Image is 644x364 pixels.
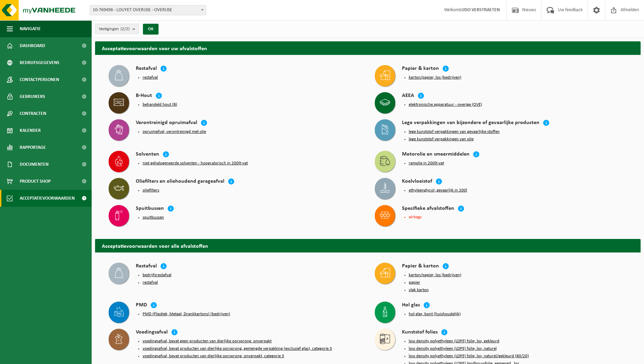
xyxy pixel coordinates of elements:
[20,20,41,37] span: Navigatie
[409,215,627,219] li: airbags
[143,311,230,317] button: PMD (Plastiek, Metaal, Drankkartons) (bedrijven)
[402,119,539,127] h4: Lege verpakkingen van bijzondere of gevaarlijke producten
[409,129,500,135] button: lege kunststof verpakkingen van gevaarlijke stoffen
[136,302,147,309] h4: PMD
[136,329,168,337] h4: Voedingsafval
[409,188,467,193] button: ethyleenglycol, gevaarlijk in 200l
[143,339,272,344] button: voedingsafval, bevat geen producten van dierlijke oorsprong, onverpakt
[20,122,41,139] span: Kalender
[409,353,529,359] button: low density polyethyleen (LDPE) folie, los, naturel/gekleurd (80/20)
[409,161,444,166] button: remolie in 200lt-vat
[143,102,177,107] button: behandeld hout (B)
[459,7,500,13] strong: LUDO VERSTRAETEN
[402,178,432,186] h4: Koelvloeistof
[409,280,420,285] button: papier
[402,205,454,213] h4: Specifieke afvalstoffen
[95,41,641,55] h2: Acceptatievoorwaarden voor uw afvalstoffen
[409,75,461,80] button: karton/papier, los (bedrijven)
[409,339,499,344] button: low density polyethyleen (LDPE) folie, los, gekleurd
[402,92,414,100] h4: AEEA
[136,119,197,127] h4: Verontreinigd opruimafval
[143,215,164,220] button: spuitbussen
[402,302,420,309] h4: Hol glas
[143,129,206,135] button: opruimafval, verontreinigd met olie
[136,151,159,159] h4: Solventen
[95,239,641,252] h2: Acceptatievoorwaarden voor alle afvalstoffen
[143,75,158,80] button: restafval
[402,263,439,270] h4: Papier & karton
[20,105,46,122] span: Contracten
[409,137,474,142] button: lege kunststof verpakkingen van olie
[20,71,59,88] span: Contactpersonen
[143,346,332,351] button: voedingsafval, bevat producten van dierlijke oorsprong, gemengde verpakking (exclusief glas), cat...
[143,353,284,359] button: voedingsafval, bevat producten van dierlijke oorsprong, onverpakt, categorie 3
[20,88,45,105] span: Gebruikers
[136,65,157,73] h4: Restafval
[143,272,171,278] button: bedrijfsrestafval
[136,92,152,100] h4: B-Hout
[136,263,157,270] h4: Restafval
[121,27,130,31] count: (2/2)
[402,329,438,337] h4: Kunststof folies
[402,65,439,73] h4: Papier & karton
[143,24,159,35] button: OK
[409,102,482,107] button: elektronische apparatuur - overige (OVE)
[409,311,461,317] button: hol glas, bont (huishoudelijk)
[409,346,497,351] button: low density polyethyleen (LDPE) folie, los, naturel
[143,188,159,193] button: oliefilters
[95,24,139,34] button: Vestigingen(2/2)
[20,139,46,156] span: Rapportage
[143,161,248,166] button: niet gehalogeneerde solventen - hoogcalorisch in 200lt-vat
[402,151,470,159] h4: Motorolie en smeermiddelen
[20,37,45,54] span: Dashboard
[136,205,164,213] h4: Spuitbussen
[143,280,158,285] button: restafval
[20,54,59,71] span: Bedrijfsgegevens
[409,287,429,293] button: vlak karton
[99,24,130,34] span: Vestigingen
[409,272,461,278] button: karton/papier, los (bedrijven)
[90,5,206,15] span: 10-769496 - LOUYET OVERIJSE - OVERIJSE
[20,156,49,173] span: Documenten
[136,178,224,186] h4: Oliefilters en oliehoudend garageafval
[20,190,75,207] span: Acceptatievoorwaarden
[20,173,51,190] span: Product Shop
[90,5,206,15] span: 10-769496 - LOUYET OVERIJSE - OVERIJSE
